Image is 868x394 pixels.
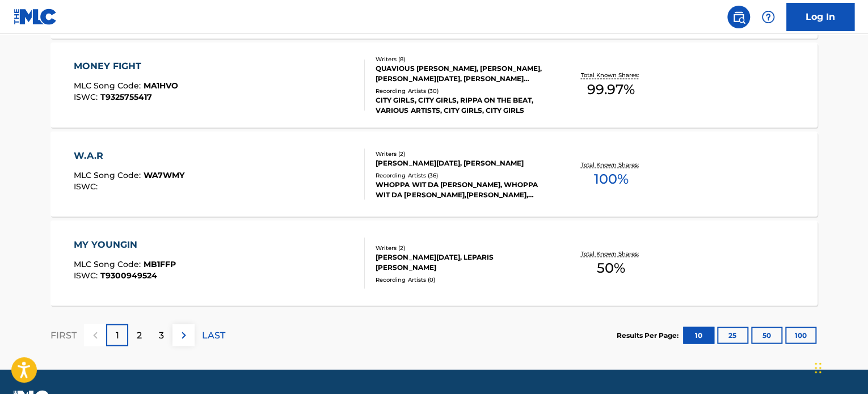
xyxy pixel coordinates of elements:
[74,92,100,102] span: ISWC :
[144,259,176,269] span: MB1FFP
[376,171,547,179] div: Recording Artists ( 36 )
[376,63,547,84] div: QUAVIOUS [PERSON_NAME], [PERSON_NAME], [PERSON_NAME][DATE], [PERSON_NAME] [PERSON_NAME] [PERSON_N...
[50,221,818,306] a: MY YOUNGINMLC Song Code:MB1FFPISWC:T9300949524Writers (2)[PERSON_NAME][DATE], LEPARIS [PERSON_NAM...
[14,9,57,25] img: MLC Logo
[376,149,547,158] div: Writers ( 2 )
[785,327,816,344] button: 100
[74,60,178,73] div: MONEY FIGHT
[376,95,547,116] div: CITY GIRLS, CITY GIRLS, RIPPA ON THE BEAT, VARIOUS ARTISTS, CITY GIRLS, CITY GIRLS
[811,340,868,394] iframe: Chat Widget
[587,79,635,100] span: 99.97 %
[580,249,641,257] p: Total Known Shares:
[376,158,547,168] div: [PERSON_NAME][DATE], [PERSON_NAME]
[376,243,547,252] div: Writers ( 2 )
[761,10,775,24] img: help
[50,43,818,128] a: MONEY FIGHTMLC Song Code:MA1HVOISWC:T9325755417Writers (8)QUAVIOUS [PERSON_NAME], [PERSON_NAME], ...
[50,328,77,342] p: FIRST
[376,87,547,95] div: Recording Artists ( 30 )
[376,275,547,283] div: Recording Artists ( 0 )
[732,10,745,24] img: search
[100,92,152,102] span: T9325755417
[74,259,144,269] span: MLC Song Code :
[786,3,854,31] a: Log In
[593,168,628,189] span: 100 %
[74,238,176,251] div: MY YOUNGIN
[144,81,178,91] span: MA1HVO
[727,6,750,28] a: Public Search
[683,327,714,344] button: 10
[74,149,184,162] div: W.A.R
[815,351,821,385] div: Drag
[597,257,625,278] span: 50 %
[751,327,782,344] button: 50
[717,327,748,344] button: 25
[74,181,100,191] span: ISWC :
[376,252,547,272] div: [PERSON_NAME][DATE], LEPARIS [PERSON_NAME]
[137,328,142,342] p: 2
[376,179,547,200] div: WHOPPA WIT DA [PERSON_NAME], WHOPPA WIT DA [PERSON_NAME],[PERSON_NAME], WHOPPA [PERSON_NAME], WHO...
[144,170,184,180] span: WA7WMY
[116,328,119,342] p: 1
[74,170,144,180] span: MLC Song Code :
[177,328,191,342] img: right
[580,160,641,168] p: Total Known Shares:
[50,132,818,217] a: W.A.RMLC Song Code:WA7WMYISWC:Writers (2)[PERSON_NAME][DATE], [PERSON_NAME]Recording Artists (36)...
[580,71,641,79] p: Total Known Shares:
[757,6,779,28] div: Help
[74,270,100,280] span: ISWC :
[617,330,681,340] p: Results Per Page:
[74,81,144,91] span: MLC Song Code :
[159,328,164,342] p: 3
[376,55,547,63] div: Writers ( 8 )
[202,328,225,342] p: LAST
[100,270,157,280] span: T9300949524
